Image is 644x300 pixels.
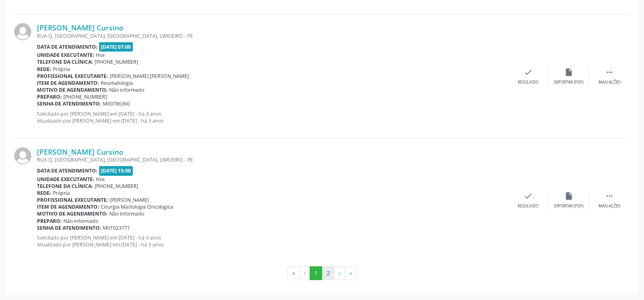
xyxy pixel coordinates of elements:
[37,224,101,231] b: Senha de atendimento:
[37,218,62,224] b: Preparo:
[37,80,99,86] b: Item de agendamento:
[14,147,31,164] img: img
[598,80,620,85] div: Mais ações
[334,266,345,280] button: Go to next page
[37,190,51,196] b: Rede:
[37,176,94,183] b: Unidade executante:
[37,66,51,73] b: Rede:
[110,196,149,203] span: [PERSON_NAME]
[598,203,620,209] div: Mais ações
[37,52,94,58] b: Unidade executante:
[37,86,108,93] b: Motivo de agendamento:
[310,266,322,280] button: Go to page 1
[37,100,101,107] b: Senha de atendimento:
[53,66,70,73] span: Própria
[96,176,105,183] span: Hse
[322,266,334,280] button: Go to page 2
[37,167,98,174] b: Data de atendimento:
[37,210,108,217] b: Motivo de agendamento:
[101,203,173,210] span: Cirurgia Mastologia Oncologica
[37,110,508,124] p: Solicitado por [PERSON_NAME] em [DATE] - há 3 anos Atualizado por [PERSON_NAME] em [DATE] - há 3 ...
[110,73,189,80] span: [PERSON_NAME] [PERSON_NAME]
[554,80,583,85] div: Exportar (PDF)
[37,234,508,248] p: Solicitado por [PERSON_NAME] em [DATE] - há 3 anos Atualizado por [PERSON_NAME] em [DATE] - há 3 ...
[109,86,144,93] span: Não informado
[14,23,31,40] img: img
[101,80,133,86] span: Reumatologia
[345,266,357,280] button: Go to last page
[37,147,124,156] a: [PERSON_NAME] Cursino
[518,203,538,209] div: Resolvido
[564,192,573,201] i: insert_drive_file
[37,196,108,203] b: Profissional executante:
[37,43,98,50] b: Data de atendimento:
[37,73,108,80] b: Profissional executante:
[99,166,133,175] span: [DATE] 15:00
[103,224,130,231] span: M01023771
[564,68,573,77] i: insert_drive_file
[605,192,614,201] i: 
[37,93,62,100] b: Preparo:
[605,68,614,77] i: 
[63,218,98,224] span: Não informado
[37,23,124,32] a: [PERSON_NAME] Cursino
[109,210,144,217] span: Não informado
[96,52,105,58] span: Hse
[37,183,93,190] b: Telefone da clínica:
[99,42,133,52] span: [DATE] 07:00
[518,80,538,85] div: Resolvido
[524,192,533,201] i: check
[554,203,583,209] div: Exportar (PDF)
[37,156,508,163] div: RUA Q, [GEOGRAPHIC_DATA], [GEOGRAPHIC_DATA], LIMOEIRO - PE
[103,100,130,107] span: M00786360
[53,190,70,196] span: Própria
[95,183,138,190] span: [PHONE_NUMBER]
[63,93,107,100] span: [PHONE_NUMBER]
[37,32,508,39] div: RUA Q, [GEOGRAPHIC_DATA], [GEOGRAPHIC_DATA], LIMOEIRO - PE
[95,58,138,65] span: [PHONE_NUMBER]
[37,58,93,65] b: Telefone da clínica:
[37,203,99,210] b: Item de agendamento:
[524,68,533,77] i: check
[14,266,630,280] ul: Pagination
